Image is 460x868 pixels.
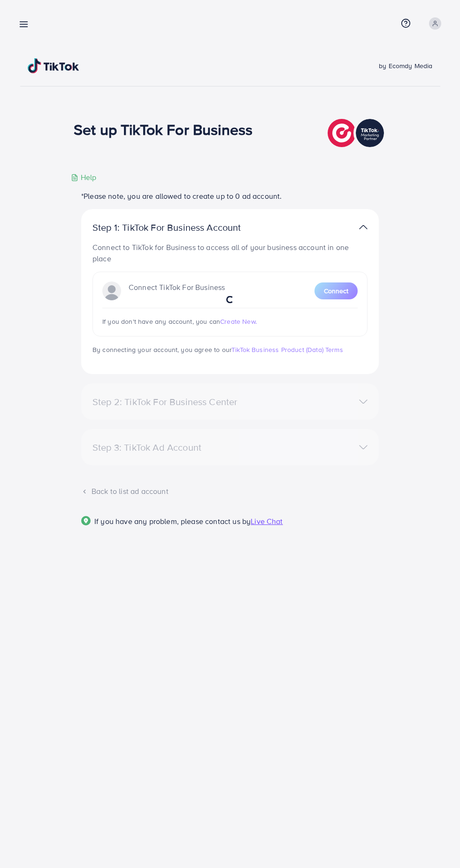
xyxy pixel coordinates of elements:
span: by Ecomdy Media [379,61,432,70]
span: Live Chat [251,516,283,526]
img: TikTok [28,58,79,73]
span: If you have any problem, please contact us by [94,516,251,526]
img: TikTok partner [359,220,368,234]
p: *Please note, you are allowed to create up to 0 ad account. [81,190,379,202]
img: TikTok partner [328,117,386,149]
p: Step 1: TikTok For Business Account [92,222,271,233]
div: Back to list ad account [81,486,379,497]
img: Popup guide [81,516,91,525]
h1: Set up TikTok For Business [74,120,253,138]
div: Help [71,172,97,183]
